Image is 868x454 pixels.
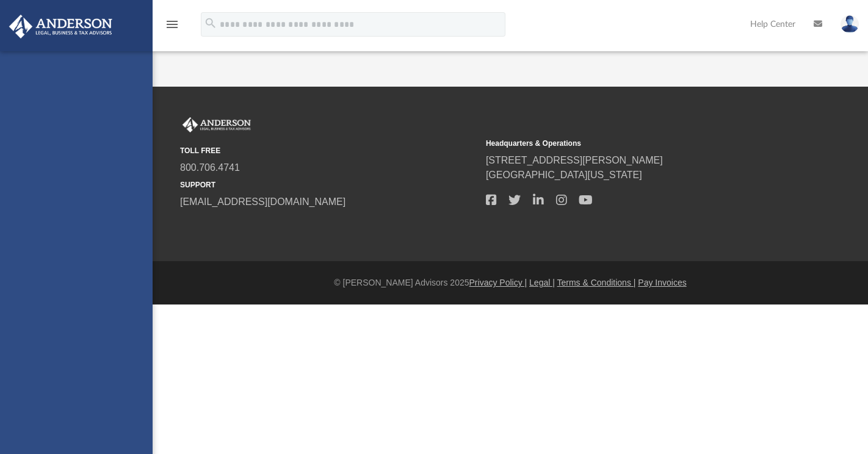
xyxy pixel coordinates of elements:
small: Headquarters & Operations [486,138,783,149]
a: 800.706.4741 [180,162,240,173]
a: Pay Invoices [638,278,686,287]
a: [EMAIL_ADDRESS][DOMAIN_NAME] [180,196,345,207]
i: search [204,16,217,30]
img: Anderson Advisors Platinum Portal [180,117,253,133]
small: TOLL FREE [180,145,477,156]
a: [STREET_ADDRESS][PERSON_NAME] [486,155,663,165]
a: [GEOGRAPHIC_DATA][US_STATE] [486,170,642,180]
i: menu [165,17,179,32]
div: © [PERSON_NAME] Advisors 2025 [153,276,868,289]
a: Terms & Conditions | [557,278,636,287]
small: SUPPORT [180,179,477,190]
img: Anderson Advisors Platinum Portal [5,15,116,38]
a: menu [165,23,179,32]
a: Legal | [529,278,555,287]
img: User Pic [841,15,859,33]
a: Privacy Policy | [469,278,527,287]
